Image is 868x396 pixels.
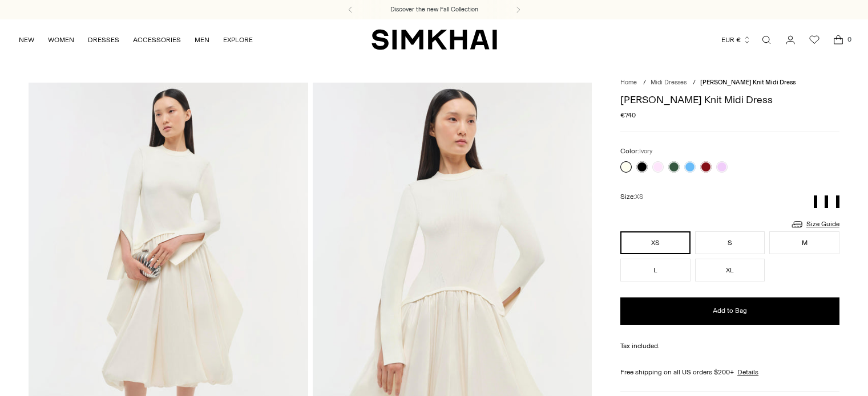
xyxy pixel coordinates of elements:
[695,259,765,281] button: XL
[635,193,643,201] span: XS
[693,78,696,88] div: /
[195,27,209,52] a: MEN
[390,5,478,14] a: Discover the new Fall Collection
[620,79,637,86] a: Home
[755,28,778,51] a: Open search modal
[779,28,802,51] a: Go to the account page
[620,231,691,254] button: XS
[651,79,687,86] a: Midi Dresses
[620,297,839,325] button: Add to Bag
[620,95,839,105] h1: [PERSON_NAME] Knit Midi Dress
[827,28,850,51] a: Open cart modal
[769,231,839,254] button: M
[48,27,74,52] a: WOMEN
[372,28,497,51] a: SIMKHAI
[737,367,758,377] a: Details
[620,110,636,120] span: €740
[19,27,34,52] a: NEW
[803,28,826,51] a: Wishlist
[133,27,181,52] a: ACCESSORIES
[620,341,839,351] div: Tax included.
[620,146,652,157] label: Color:
[620,367,839,377] div: Free shipping on all US orders $200+
[713,306,747,316] span: Add to Bag
[643,78,646,88] div: /
[721,27,751,52] button: EUR €
[639,148,652,155] span: Ivory
[620,259,691,281] button: L
[844,34,854,44] span: 0
[695,231,765,254] button: S
[88,27,119,52] a: DRESSES
[620,191,643,202] label: Size:
[790,217,839,231] a: Size Guide
[700,79,796,86] span: [PERSON_NAME] Knit Midi Dress
[620,78,839,88] nav: breadcrumbs
[223,27,253,52] a: EXPLORE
